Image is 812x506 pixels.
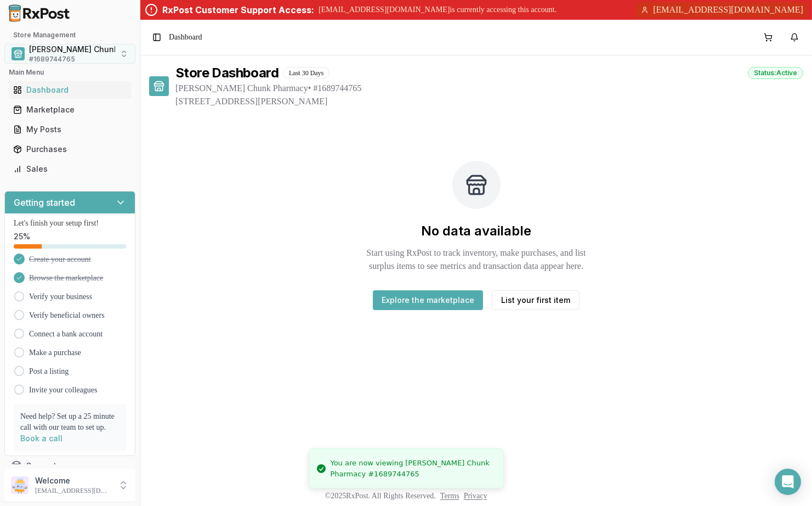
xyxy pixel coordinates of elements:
[9,80,131,100] a: Dashboard
[14,196,75,209] h3: Getting started
[20,411,120,433] p: Need help? Set up a 25 minute call with our team to set up.
[4,44,135,64] button: Select a view
[14,218,126,229] p: Let's finish your setup first!
[29,310,105,321] a: Verify beneficial owners
[175,82,803,95] span: [PERSON_NAME] Chunk Pharmacy • # 1689744765
[9,159,131,179] a: Sales
[4,140,135,158] button: Purchases
[29,254,91,265] span: Create your account
[13,164,127,175] div: Sales
[653,3,803,16] span: [EMAIL_ADDRESS][DOMAIN_NAME]
[29,385,97,396] a: Invite your colleagues
[29,347,81,358] a: Make a purchase
[13,124,127,135] div: My Posts
[29,366,69,377] a: Post a listing
[440,492,459,500] a: Terms
[4,121,135,138] button: My Posts
[4,81,135,99] button: Dashboard
[13,104,127,115] div: Marketplace
[492,290,580,310] button: List your first item
[11,476,29,494] img: User avatar
[13,144,127,155] div: Purchases
[748,67,803,79] div: Status: Active
[175,95,803,108] span: [STREET_ADDRESS][PERSON_NAME]
[14,231,30,242] span: 25 %
[373,290,483,310] button: Explore the marketplace
[283,67,330,79] div: Last 30 Days
[4,101,135,119] button: Marketplace
[35,486,111,495] p: [EMAIL_ADDRESS][DOMAIN_NAME]
[331,458,495,479] div: You are now viewing [PERSON_NAME] Chunk Pharmacy #1689744765
[775,469,801,495] div: Open Intercom Messenger
[319,4,557,15] p: [EMAIL_ADDRESS][DOMAIN_NAME] is currently accessing this account.
[4,160,135,178] button: Sales
[464,492,487,500] a: Privacy
[29,291,92,302] a: Verify your business
[35,475,111,486] p: Welcome
[169,32,202,43] nav: breadcrumb
[9,120,131,139] a: My Posts
[9,100,131,120] a: Marketplace
[175,64,279,82] h1: Store Dashboard
[29,55,75,64] span: # 1689744765
[4,4,75,22] img: RxPost Logo
[4,31,135,40] h2: Store Management
[4,456,135,476] button: Support
[29,273,103,284] span: Browse the marketplace
[13,85,127,95] div: Dashboard
[162,3,314,16] div: RxPost Customer Support Access:
[29,44,158,55] span: [PERSON_NAME] Chunk Pharmacy
[169,32,202,43] span: Dashboard
[421,222,531,240] h2: No data available
[20,434,63,443] a: Book a call
[9,68,131,77] h2: Main Menu
[29,329,103,340] a: Connect a bank account
[9,139,131,159] a: Purchases
[354,246,599,273] p: Start using RxPost to track inventory, make purchases, and list surplus items to see metrics and ...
